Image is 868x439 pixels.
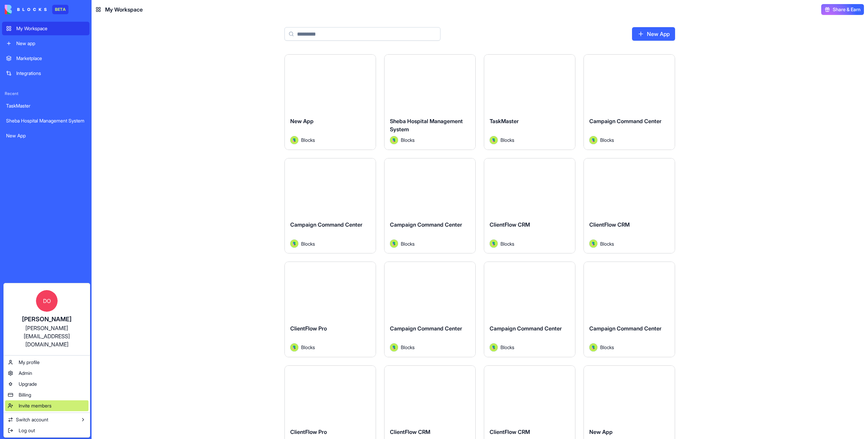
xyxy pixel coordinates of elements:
[11,314,83,324] div: [PERSON_NAME]
[11,324,83,348] div: [PERSON_NAME][EMAIL_ADDRESS][DOMAIN_NAME]
[19,370,32,377] span: Admin
[6,117,85,124] div: Sheba Hospital Management System
[5,357,88,368] a: My profile
[19,359,40,366] span: My profile
[16,416,48,423] span: Switch account
[19,402,52,409] span: Invite members
[6,102,85,109] div: TaskMaster
[19,381,37,387] span: Upgrade
[19,427,35,434] span: Log out
[6,132,85,139] div: New App
[5,285,88,354] a: DO[PERSON_NAME][PERSON_NAME][EMAIL_ADDRESS][DOMAIN_NAME]
[19,392,31,398] span: Billing
[5,389,88,400] a: Billing
[5,379,88,389] a: Upgrade
[2,91,90,96] span: Recent
[5,368,88,379] a: Admin
[36,290,58,312] span: DO
[5,400,88,411] a: Invite members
